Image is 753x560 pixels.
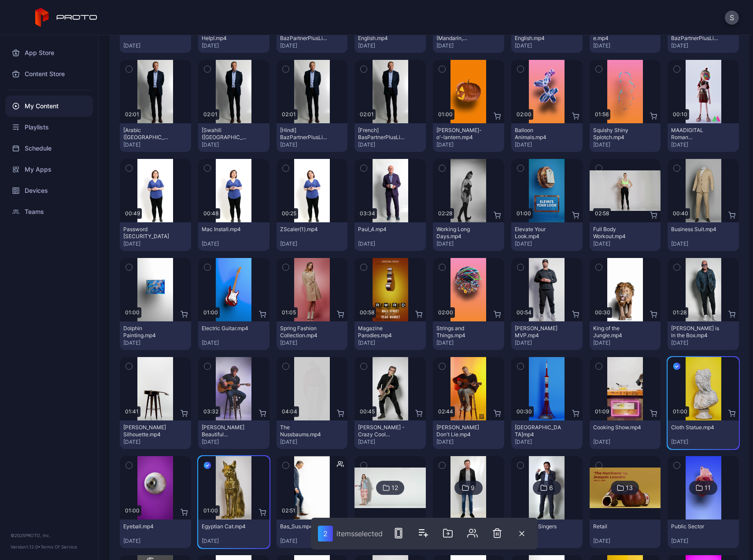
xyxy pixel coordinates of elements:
div: [DATE] [515,339,579,346]
div: [DATE] [593,240,657,247]
div: Working Long Days.mp4 [436,226,485,240]
button: [PERSON_NAME] Don't Lie.mp4[DATE] [433,420,504,449]
div: Jack-o'-lantern.mp4 [436,127,485,141]
div: [DATE] [671,42,735,49]
button: Eyeball.mp4[DATE] [120,519,191,548]
div: Bas_Sus.mp4 [280,523,329,530]
div: Elevate Your Look.mp4 [515,226,563,240]
button: Retail[DATE] [590,519,661,548]
div: 6 [549,484,553,492]
div: [DATE] [202,438,266,446]
button: S [725,11,739,25]
div: [DATE] [593,339,657,346]
button: Athalie-English.mp4[DATE] [511,24,583,53]
button: [Arabic ([GEOGRAPHIC_DATA])] [French] BazPartnerPlusLive.mp4[DATE] [120,123,191,152]
button: Egyptian Cat.mp4[DATE] [198,519,269,548]
button: Squishy Shiny Splotch.mp4[DATE] [590,123,661,152]
div: [DATE] [593,42,657,49]
div: [DATE] [593,538,657,545]
div: [DATE] [515,141,579,148]
div: [DATE] [671,339,735,346]
div: [DATE] [202,240,266,247]
a: Teams [5,201,93,222]
div: My Apps [5,159,93,180]
button: Password [SECURITY_DATA][DATE] [120,222,191,251]
button: Spring Fashion Collection.mp4[DATE] [277,321,348,350]
div: ZScaler(1).mp4 [280,226,329,233]
div: [DATE] [280,42,344,49]
button: [Swahili ([GEOGRAPHIC_DATA])] BazPartnerPlusLive.mp4[DATE] [198,123,269,152]
button: The Nussbaums.mp4[DATE] [277,420,348,449]
a: Playlists [5,117,93,138]
div: [DATE] [436,141,501,148]
div: [DATE] [436,339,501,346]
div: Billy Morrison's Beautiful Disaster.mp4 [202,424,250,438]
button: Bas_Sus.mp4[DATE] [277,519,348,548]
div: Mac Install.mp4 [202,226,250,233]
div: Electric Guitar.mp4 [202,325,250,332]
a: Content Store [5,63,93,85]
button: [GEOGRAPHIC_DATA]mp4[DATE] [511,420,583,449]
div: King of the Jungle.mp4 [593,325,642,339]
button: ZScaler(1).mp4[DATE] [277,222,348,251]
div: [DATE] [280,240,344,247]
button: [PERSON_NAME] MVP.mp4[DATE] [511,321,583,350]
div: Squishy Shiny Splotch.mp4 [593,127,642,141]
button: Magazine Parodies.mp4[DATE] [354,321,426,350]
div: item s selected [336,529,383,538]
button: BazPartnerPlusLive.mp4[DATE] [590,24,661,53]
div: [DATE] [436,42,501,49]
div: [DATE] [515,240,579,247]
span: Version 1.12.0 • [11,544,41,549]
a: Devices [5,180,93,201]
div: [DATE] [671,141,735,148]
a: Terms Of Service [41,544,77,549]
button: Strings and Things.mp4[DATE] [433,321,504,350]
div: [DATE] [593,438,657,446]
button: [PERSON_NAME]-o'-lantern.mp4[DATE] [433,123,504,152]
button: [DATE] [120,24,191,53]
div: [DATE] [280,538,344,545]
div: Billy Morrison's Silhouette.mp4 [123,424,172,438]
div: [DATE] [358,141,422,148]
div: [DATE] [358,438,422,446]
button: [PERSON_NAME] Beautiful Disaster.mp4[DATE] [198,420,269,449]
div: Password Reset.mp4 [123,226,172,240]
div: [Swahili (Tanzania)] BazPartnerPlusLive.mp4 [202,127,250,141]
button: Elevate Your Look.mp4[DATE] [511,222,583,251]
div: [DATE] [280,339,344,346]
div: [DATE] [202,339,266,346]
div: App Store [5,42,93,63]
button: Electric Guitar.mp4[DATE] [198,321,269,350]
div: [DATE] [593,141,657,148]
button: Working Long Days.mp4[DATE] [433,222,504,251]
div: Howie Mandel is in the Box.mp4 [671,325,720,339]
button: [PERSON_NAME] - Crazy Cool Technology.mp4[DATE] [354,420,426,449]
div: [DATE] [202,538,266,545]
button: Monster - Help!.mp4[DATE] [198,24,269,53]
div: Magazine Parodies.mp4 [358,325,406,339]
div: Public Sector [671,523,720,530]
button: MAADIGITAL Roman ProtoBox.mp4[DATE] [668,123,739,152]
div: [DATE] [358,339,422,346]
div: [DATE] [358,240,422,247]
button: [Hindi] BazPartnerPlusLive.mp4[DATE] [277,123,348,152]
div: Dolphin Painting.mp4 [123,325,172,339]
div: [DATE] [515,438,579,446]
button: [PERSON_NAME] is in the Box.mp4[DATE] [668,321,739,350]
div: Eyeball.mp4 [123,523,172,530]
div: 11 [705,484,711,492]
div: My Content [5,96,93,117]
div: [DATE] [436,240,501,247]
div: Tokyo Tower.mp4 [515,424,563,438]
div: [DATE] [280,438,344,446]
button: Balloon Animals.mp4[DATE] [511,123,583,152]
button: [Chinese (Mandarin, Simplified)] Athalie-English.mp4[DATE] [433,24,504,53]
button: Dolphin Painting.mp4[DATE] [120,321,191,350]
div: Egyptian Cat.mp4 [202,523,250,530]
div: Cloth Statue.mp4 [671,424,720,431]
div: [DATE] [671,538,735,545]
